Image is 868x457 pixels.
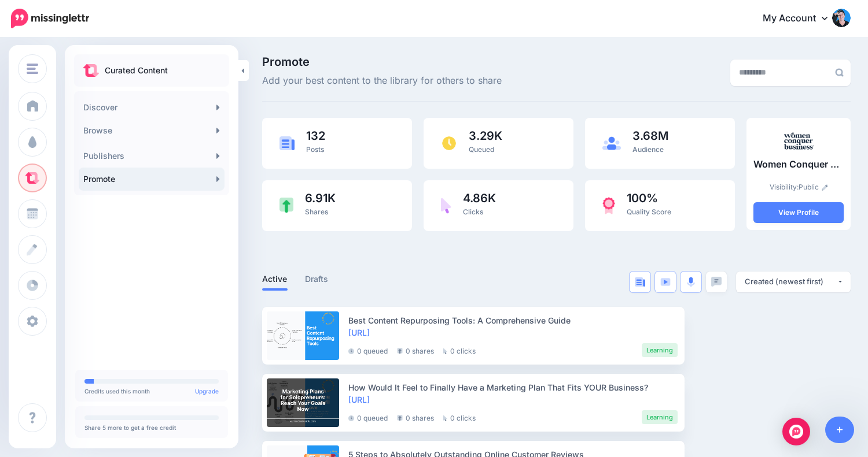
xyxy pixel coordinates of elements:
li: 0 queued [348,343,388,357]
span: Queued [469,145,494,154]
li: Learning [642,410,678,424]
img: video-blue.png [660,278,671,286]
img: clock-grey-darker.png [348,415,354,421]
div: Open Intercom Messenger [782,418,810,445]
img: pointer-grey.png [443,348,447,354]
p: Visibility: [753,181,844,193]
p: Curated Content [105,64,168,77]
li: 0 queued [348,410,388,424]
span: Quality Score [627,207,671,216]
a: Public [799,183,828,191]
img: pointer-purple.png [441,198,451,214]
span: Promote [262,56,502,68]
span: 3.29K [469,130,502,142]
img: share-grey.png [397,415,403,421]
img: menu.png [27,64,38,74]
img: pointer-grey.png [443,415,447,421]
li: 0 clicks [443,410,476,424]
p: Women Conquer Business [753,157,844,172]
span: 132 [306,130,325,142]
span: 100% [627,192,671,204]
img: Missinglettr [11,9,89,28]
span: Shares [305,207,328,216]
img: share-green.png [279,198,293,213]
a: Promote [79,168,225,191]
div: Best Content Repurposing Tools: A Comprehensive Guide [348,314,678,326]
img: article-blue.png [279,136,295,150]
img: microphone.png [687,277,695,287]
a: My Account [751,5,851,33]
span: Clicks [463,207,483,216]
img: share-grey.png [397,348,403,354]
span: Audience [632,145,664,154]
img: clock-grey-darker.png [348,348,354,354]
a: Browse [79,119,225,142]
li: 0 shares [397,343,434,357]
span: Posts [306,145,324,154]
a: Discover [79,96,225,119]
img: article-blue.png [635,277,645,287]
img: pencil.png [822,184,828,191]
a: [URL] [348,395,370,404]
a: Active [262,272,288,286]
a: [URL] [348,328,370,337]
img: curate.png [83,64,99,77]
li: 0 clicks [443,343,476,357]
li: Learning [642,343,678,357]
span: 4.86K [463,192,496,204]
button: Created (newest first) [736,272,851,292]
img: prize-red.png [602,197,615,214]
div: How Would It Feel to Finally Have a Marketing Plan That Fits YOUR Business? [348,381,678,393]
span: 6.91K [305,192,336,204]
li: 0 shares [397,410,434,424]
a: View Profile [753,202,844,223]
a: Publishers [79,144,225,168]
img: search-grey-6.png [835,68,844,77]
div: Created (newest first) [745,276,837,287]
a: Drafts [305,272,329,286]
img: users-blue.png [602,136,621,150]
span: 3.68M [632,130,668,142]
span: Add your best content to the library for others to share [262,73,502,88]
img: chat-square-grey.png [711,277,722,287]
img: clock.png [441,135,457,151]
img: XB5SVN8VRFDJITDSJTJKK0DRWVIERQC7_thumb.png [782,125,815,157]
